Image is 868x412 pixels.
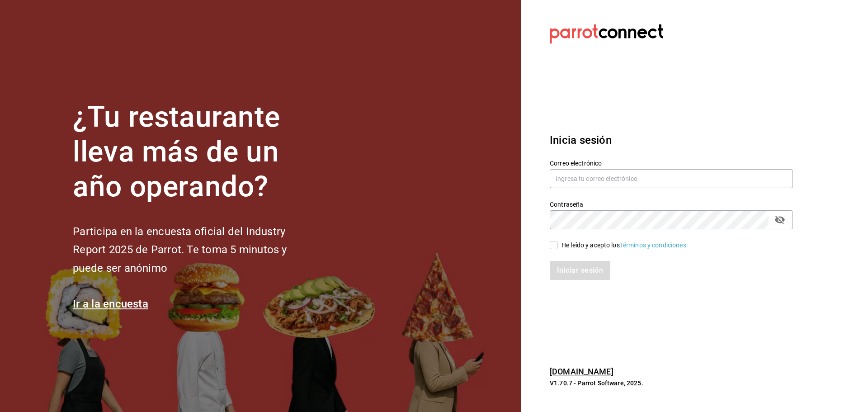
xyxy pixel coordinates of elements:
[561,241,688,250] div: He leído y acepto los
[550,379,793,388] p: V1.70.7 - Parrot Software, 2025.
[620,242,688,249] a: Términos y condiciones.
[550,132,793,148] h3: Inicia sesión
[73,100,317,204] h1: ¿Tu restaurante lleva más de un año operando?
[550,160,793,166] label: Correo electrónico
[73,223,317,278] h2: Participa en la encuesta oficial del Industry Report 2025 de Parrot. Te toma 5 minutos y puede se...
[73,298,148,310] a: Ir a la encuesta
[550,169,793,188] input: Ingresa tu correo electrónico
[772,212,788,227] button: passwordField
[550,367,613,376] a: [DOMAIN_NAME]
[550,201,793,208] label: Contraseña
